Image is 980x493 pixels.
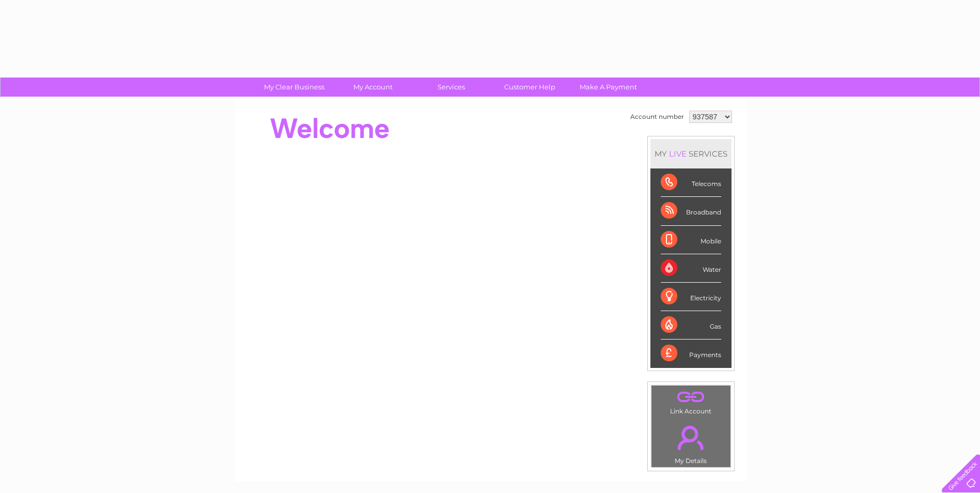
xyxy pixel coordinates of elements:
td: Account number [628,108,687,126]
div: Gas [661,311,721,340]
td: Link Account [651,385,731,418]
a: Services [409,78,494,97]
a: Customer Help [487,78,572,97]
div: Water [661,254,721,283]
a: . [654,420,728,456]
a: My Account [330,78,415,97]
div: Telecoms [661,168,721,197]
td: My Details [651,417,731,468]
div: Broadband [661,197,721,225]
a: . [654,388,728,406]
div: Mobile [661,226,721,254]
div: Payments [661,340,721,367]
div: LIVE [667,149,689,159]
a: Make A Payment [566,78,651,97]
div: Electricity [661,283,721,311]
a: My Clear Business [252,78,337,97]
div: MY SERVICES [650,139,732,168]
